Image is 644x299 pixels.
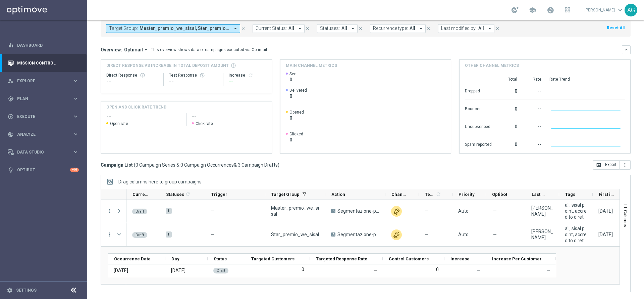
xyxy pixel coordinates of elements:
div: +10 [70,168,79,172]
div: Bounced [465,103,492,114]
span: Columns [623,210,628,227]
button: close [358,25,364,32]
div: 06 Aug 2025, Wednesday [598,208,613,214]
button: track_changes Analyze keyboard_arrow_right [7,132,79,137]
span: Action [331,192,345,197]
span: — [211,232,215,237]
span: Draft [136,233,144,237]
span: Analyze [17,132,72,136]
div: Press SPACE to select this row. [101,200,126,223]
i: arrow_drop_down [232,26,238,32]
a: Optibot [17,161,70,179]
div: Plan [8,96,72,102]
span: Occurrence Date [114,256,151,261]
span: 0 [289,93,307,99]
span: — [493,231,497,238]
i: close [495,26,500,31]
i: equalizer [8,42,14,48]
span: Statuses: [320,26,340,31]
span: Target Group [271,192,300,197]
button: Reset All [606,24,625,32]
span: 0 [289,137,303,143]
span: Execute [17,115,72,119]
span: Star_premio_we_sisal [271,231,319,238]
span: Last modified by: [441,26,477,31]
span: Optimail [124,47,143,53]
i: arrow_drop_down [487,26,493,32]
button: close [305,25,311,32]
div: Test Response [169,73,218,78]
i: keyboard_arrow_right [72,113,79,120]
span: All [341,26,347,31]
button: open_in_browser Export [593,160,620,170]
div: 1 [166,208,172,214]
i: close [241,26,246,31]
span: Current Status: [256,26,287,31]
div: 06 Aug 2025, Wednesday [598,231,613,238]
span: Last Modified By [532,192,548,197]
button: Recurrence type: All arrow_drop_down [370,24,426,33]
i: refresh [248,73,253,78]
span: — [211,208,215,214]
div: Analyze [8,131,72,137]
span: Control Customers [389,256,429,261]
span: — [425,208,428,214]
div: Press SPACE to select this row. [101,223,126,247]
div: -- [525,121,541,131]
span: Current Status [132,192,149,197]
div: Optibot [8,161,79,179]
div: -- [169,78,218,86]
span: Clicked [289,131,303,137]
span: Priority [459,192,475,197]
a: Dashboard [17,36,79,54]
colored-tag: Draft [213,267,228,273]
button: Data Studio keyboard_arrow_right [7,149,79,155]
button: Current Status: All arrow_drop_down [253,24,305,33]
span: Target Group: [109,26,138,31]
div: Wednesday [171,267,185,273]
span: Trigger [211,192,227,197]
span: 0 [289,115,304,121]
div: Increase [229,73,266,78]
button: keyboard_arrow_down [622,45,631,54]
span: — [425,231,428,238]
button: Optimail arrow_drop_down [122,47,151,53]
a: Settings [16,288,37,292]
span: Master_premio_we_sisal [271,205,320,217]
label: 0 [302,266,304,272]
i: keyboard_arrow_down [624,47,629,52]
img: Other [391,206,402,217]
span: Explore [17,79,72,83]
div: Alessandro Giannotta [531,228,553,241]
span: Tags [565,192,575,197]
button: more_vert [620,160,631,170]
div: Unsubscribed [465,121,492,131]
span: All [410,26,415,31]
button: lightbulb Optibot +10 [7,167,79,173]
i: arrow_drop_down [297,26,303,32]
span: Draft [217,268,225,273]
div: Chiara Pigato [531,205,553,217]
span: Increase [450,256,470,261]
div: Mission Control [8,54,79,72]
div: Total [500,77,517,82]
div: — [373,267,377,273]
img: Other [391,229,402,240]
span: Optibot [492,192,507,197]
h3: Overview: [101,47,122,53]
span: 0 [289,77,298,83]
div: 1 [166,231,172,238]
i: close [305,26,310,31]
i: keyboard_arrow_right [72,95,79,102]
i: close [426,26,431,31]
span: Channel [391,192,408,197]
div: Data Studio [8,149,72,155]
div: -- [525,103,541,114]
i: play_circle_outline [8,114,14,120]
span: A [331,232,335,237]
div: 0 [500,103,517,114]
span: keyboard_arrow_down [616,6,624,14]
label: 0 [436,266,439,272]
